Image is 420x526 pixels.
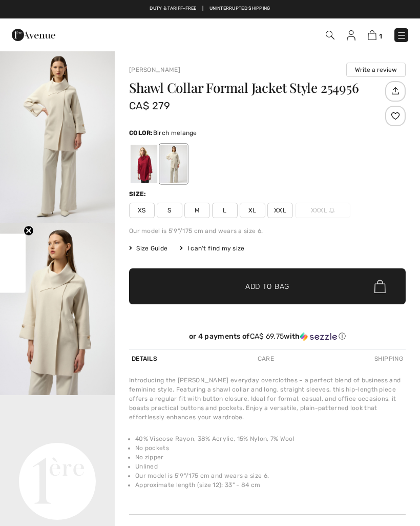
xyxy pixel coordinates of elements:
div: or 4 payments of with [129,332,406,341]
img: Search [326,31,334,40]
div: Birch melange [160,145,187,183]
div: Size: [129,189,149,199]
div: Details [129,349,160,368]
span: Add to Bag [245,281,289,292]
img: Bag.svg [374,280,386,293]
div: I can't find my size [180,244,244,253]
img: My Info [347,30,355,41]
span: M [184,203,210,218]
button: Add to Bag [129,268,406,304]
img: 1ère Avenue [12,25,55,45]
li: Approximate length (size 12): 33" - 84 cm [135,480,406,490]
span: Birch melange [153,129,197,137]
a: 1ère Avenue [12,29,55,39]
span: 1 [379,32,382,40]
button: Write a review [346,63,406,77]
button: Close teaser [24,225,34,236]
span: CA$ 279 [129,100,170,112]
span: Color: [129,129,153,137]
li: Unlined [135,462,406,471]
a: 1 [368,29,382,41]
img: Menu [396,30,407,41]
li: Our model is 5'9"/175 cm and wears a size 6. [135,471,406,480]
div: Shipping [372,349,406,368]
span: CA$ 69.75 [250,332,284,341]
div: or 4 payments ofCA$ 69.75withSezzle Click to learn more about Sezzle [129,332,406,345]
img: Shopping Bag [368,30,376,40]
div: Deep cherry [131,145,157,183]
span: L [212,203,238,218]
a: [PERSON_NAME] [129,66,180,73]
span: XXXL [295,203,350,218]
span: XXL [267,203,293,218]
div: Our model is 5'9"/175 cm and wears a size 6. [129,226,406,236]
li: 40% Viscose Rayon, 38% Acrylic, 15% Nylon, 7% Wool [135,434,406,443]
span: S [157,203,182,218]
span: XL [240,203,265,218]
span: XS [129,203,155,218]
h1: Shawl Collar Formal Jacket Style 254956 [129,81,383,94]
img: ring-m.svg [329,208,334,213]
span: Size Guide [129,244,167,253]
li: No pockets [135,443,406,453]
img: Sezzle [300,332,337,341]
img: Share [387,82,404,100]
li: No zipper [135,453,406,462]
div: Introducing the [PERSON_NAME] everyday overclothes – a perfect blend of business and feminine sty... [129,376,406,422]
div: Care [255,349,277,368]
